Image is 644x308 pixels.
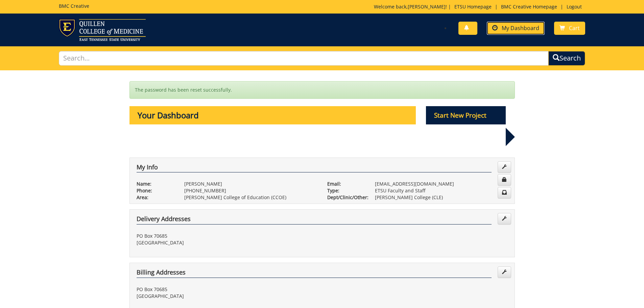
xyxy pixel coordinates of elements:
p: [PERSON_NAME] College of Education (CCOE) [184,194,317,201]
p: Email: [327,181,365,187]
p: Your Dashboard [129,106,416,124]
h4: Billing Addresses [137,269,492,278]
span: My Dashboard [502,24,539,32]
p: Phone: [137,187,174,194]
p: [GEOGRAPHIC_DATA] [137,239,317,246]
p: Area: [137,194,174,201]
a: [PERSON_NAME] [408,3,446,10]
p: [PERSON_NAME] [184,181,317,187]
a: Change Password [498,174,511,186]
p: [PHONE_NUMBER] [184,187,317,194]
p: ETSU Faculty and Staff [375,187,508,194]
a: Start New Project [426,113,506,119]
h4: My Info [137,164,492,173]
a: Logout [563,3,585,10]
h4: Delivery Addresses [137,216,492,224]
a: Cart [554,22,585,35]
p: Type: [327,187,365,194]
a: BMC Creative Homepage [498,3,560,10]
p: Dept/Clinic/Other: [327,194,365,201]
p: [EMAIL_ADDRESS][DOMAIN_NAME] [375,181,508,187]
a: Edit Addresses [498,213,511,224]
a: My Dashboard [487,22,545,35]
p: PO Box 70685 [137,286,317,293]
p: [PERSON_NAME] College (CLE) [375,194,508,201]
a: Edit Addresses [498,266,511,278]
p: [GEOGRAPHIC_DATA] [137,293,317,300]
p: Name: [137,181,174,187]
img: ETSU logo [59,19,146,41]
p: PO Box 70685 [137,233,317,239]
p: Welcome back, ! | | | [374,3,585,10]
a: Change Communication Preferences [498,187,511,198]
a: Edit Info [498,161,511,173]
span: Cart [569,24,580,32]
h5: BMC Creative [59,3,89,8]
button: Search [548,51,585,66]
p: Start New Project [426,106,506,124]
input: Search... [59,51,549,66]
div: The password has been reset successfully. [129,81,515,99]
a: ETSU Homepage [451,3,495,10]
